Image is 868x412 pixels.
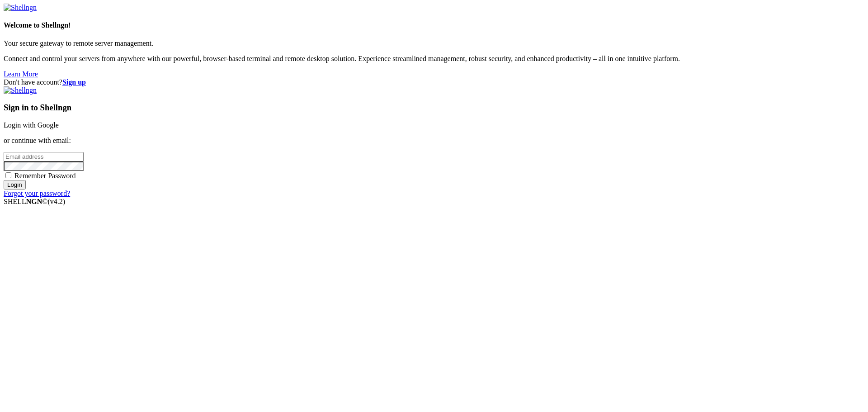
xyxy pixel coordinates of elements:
a: Sign up [62,78,86,86]
input: Remember Password [5,172,11,178]
img: Shellngn [4,86,37,95]
span: Remember Password [14,172,76,180]
a: Login with Google [4,121,59,129]
a: Forgot your password? [4,189,70,197]
div: Don't have account? [4,78,864,86]
span: 4.2.0 [48,198,66,205]
p: Your secure gateway to remote server management. [4,39,864,47]
h4: Welcome to Shellngn! [4,21,864,29]
b: NGN [26,198,42,205]
span: SHELL © [4,198,65,205]
p: or continue with email: [4,137,864,145]
input: Email address [4,152,84,161]
img: Shellngn [4,4,37,12]
h3: Sign in to Shellngn [4,103,864,113]
a: Learn More [4,70,38,78]
input: Login [4,180,26,189]
p: Connect and control your servers from anywhere with our powerful, browser-based terminal and remo... [4,55,864,63]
